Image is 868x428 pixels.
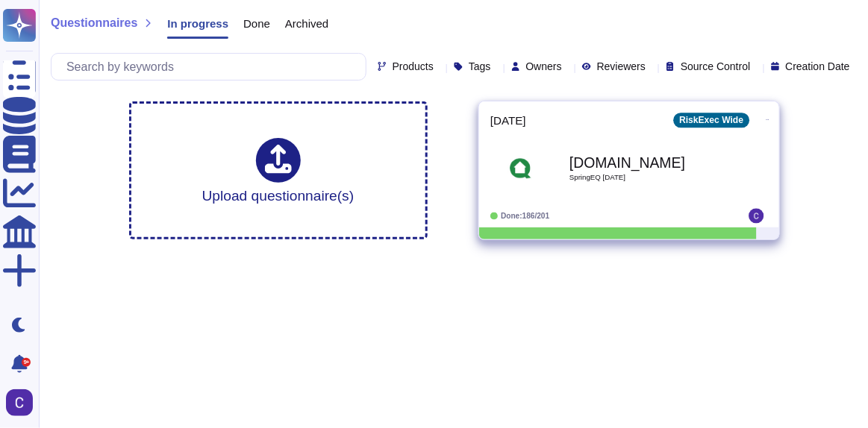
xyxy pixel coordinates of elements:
span: Products [393,61,434,72]
img: user [6,389,33,416]
div: 9+ [22,358,31,367]
span: Owners [526,61,562,72]
span: [DATE] [490,115,526,126]
span: Source Control [681,61,750,72]
span: Creation Date [786,61,850,72]
span: Done [243,18,270,29]
span: SpringEQ [DATE] [569,174,720,181]
span: Reviewers [597,61,646,72]
b: [DOMAIN_NAME] [569,155,720,169]
div: Upload questionnaire(s) [202,138,355,203]
span: In progress [167,18,228,29]
input: Search by keywords [59,54,366,80]
span: Archived [285,18,328,29]
span: Tags [469,61,491,72]
button: user [3,386,43,419]
img: Logo [502,149,540,187]
div: RiskExec Wide [673,113,749,128]
span: Questionnaires [51,17,137,29]
span: Done: 186/201 [501,212,549,220]
img: user [749,209,764,224]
